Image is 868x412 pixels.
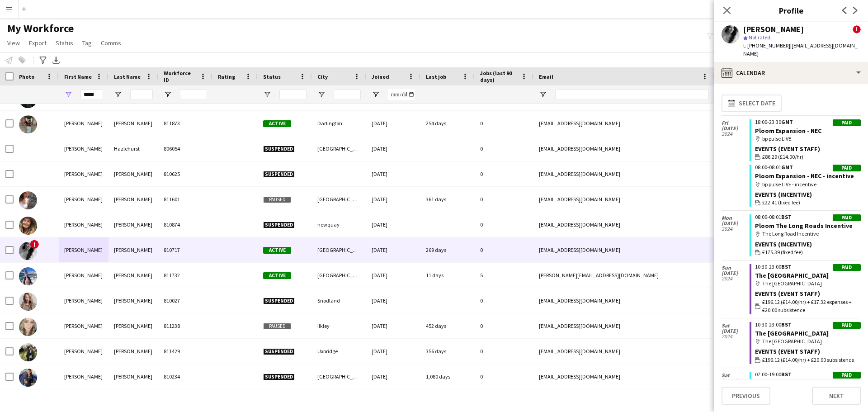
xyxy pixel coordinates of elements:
[420,111,475,136] div: 254 days
[114,73,141,80] span: Last Name
[59,111,108,136] div: [PERSON_NAME]
[475,364,533,389] div: 0
[722,95,782,112] button: Select date
[533,339,714,364] div: [EMAIL_ADDRESS][DOMAIN_NAME]
[762,199,800,207] span: £22.41 (fixed fee)
[366,263,420,288] div: [DATE]
[533,187,714,212] div: [EMAIL_ADDRESS][DOMAIN_NAME]
[755,337,861,346] div: The [GEOGRAPHIC_DATA]
[263,196,291,203] span: Paused
[533,288,714,313] div: [EMAIL_ADDRESS][DOMAIN_NAME]
[755,322,861,327] div: 10:30-23:00
[722,221,750,226] span: [DATE]
[19,217,37,235] img: katie mcbride
[781,213,792,220] span: BST
[420,339,475,364] div: 356 days
[475,313,533,338] div: 0
[218,73,235,80] span: Rating
[59,161,108,186] div: [PERSON_NAME]
[755,264,861,270] div: 10:30-23:00
[51,55,61,66] app-action-btn: Export XLSX
[722,328,750,334] span: [DATE]
[372,73,389,80] span: Joined
[7,22,74,35] span: My Workforce
[833,119,861,126] div: Paid
[755,230,861,238] div: The Long Road Incentive
[263,222,295,228] span: Suspended
[388,89,415,100] input: Joined Filter Input
[80,89,103,100] input: First Name Filter Input
[59,288,108,313] div: [PERSON_NAME]
[743,25,804,33] div: [PERSON_NAME]
[722,126,750,131] span: [DATE]
[158,136,212,161] div: 806054
[366,187,420,212] div: [DATE]
[755,135,861,143] div: bp pulse LIVE
[533,161,714,186] div: [EMAIL_ADDRESS][DOMAIN_NAME]
[722,120,750,126] span: Fri
[755,165,861,170] div: 08:00-08:01
[833,372,861,379] div: Paid
[755,214,861,220] div: 08:00-08:01
[533,263,714,288] div: [PERSON_NAME][EMAIL_ADDRESS][DOMAIN_NAME]
[312,364,366,389] div: [GEOGRAPHIC_DATA]
[420,237,475,262] div: 269 days
[263,374,295,380] span: Suspended
[59,237,108,262] div: [PERSON_NAME]
[158,364,212,389] div: 810234
[762,356,854,364] span: £196.12 (£14.00/hr) + £20.00 subsistence
[312,237,366,262] div: [GEOGRAPHIC_DATA]
[781,371,792,378] span: BST
[312,339,366,364] div: Uxbridge
[755,172,854,180] a: Ploom Expansion - NEC - incentive
[108,161,158,186] div: [PERSON_NAME]
[475,263,533,288] div: 5
[533,313,714,338] div: [EMAIL_ADDRESS][DOMAIN_NAME]
[533,136,714,161] div: [EMAIL_ADDRESS][DOMAIN_NAME]
[4,37,24,49] a: View
[108,187,158,212] div: [PERSON_NAME]
[101,39,121,47] span: Comms
[64,90,72,99] button: Open Filter Menu
[533,111,714,136] div: [EMAIL_ADDRESS][DOMAIN_NAME]
[108,263,158,288] div: [PERSON_NAME]
[263,272,291,279] span: Active
[755,329,829,337] a: The [GEOGRAPHIC_DATA]
[25,37,50,49] a: Export
[781,118,793,125] span: GMT
[755,190,861,199] div: Events (Incentive)
[180,89,207,100] input: Workforce ID Filter Input
[475,111,533,136] div: 0
[366,212,420,237] div: [DATE]
[755,279,861,288] div: The [GEOGRAPHIC_DATA]
[164,70,196,83] span: Workforce ID
[714,5,868,16] h3: Profile
[755,145,861,153] div: Events (Event Staff)
[263,73,281,80] span: Status
[833,322,861,329] div: Paid
[97,37,125,49] a: Comms
[420,313,475,338] div: 452 days
[312,288,366,313] div: Snodland
[158,339,212,364] div: 811429
[164,90,172,99] button: Open Filter Menu
[312,136,366,161] div: [GEOGRAPHIC_DATA]
[722,270,750,276] span: [DATE]
[475,136,533,161] div: 0
[781,321,792,328] span: BST
[130,89,153,100] input: Last Name Filter Input
[722,387,770,405] button: Previous
[158,161,212,186] div: 810625
[158,212,212,237] div: 810874
[19,293,37,311] img: Katie Simmons
[38,55,48,66] app-action-btn: Advanced filters
[366,237,420,262] div: [DATE]
[755,180,861,189] div: bp pulse LIVE - incentive
[19,115,37,133] img: Katie Hamilton
[114,90,122,99] button: Open Filter Menu
[366,161,420,186] div: [DATE]
[833,165,861,171] div: Paid
[263,348,295,355] span: Suspended
[334,89,361,100] input: City Filter Input
[312,187,366,212] div: [GEOGRAPHIC_DATA]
